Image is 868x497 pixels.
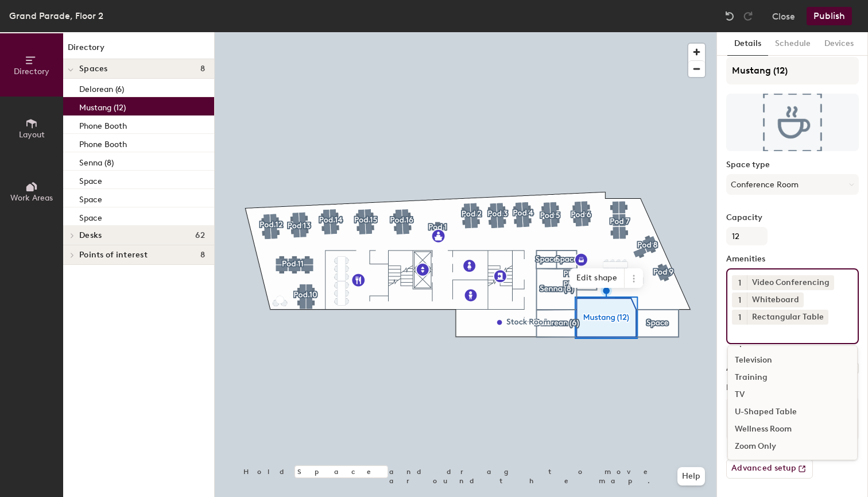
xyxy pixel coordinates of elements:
[726,459,813,479] button: Advanced setup
[79,99,126,113] p: Mustang (12)
[569,268,625,288] span: Edit shape
[79,155,114,168] p: Senna (8)
[200,251,205,260] span: 8
[732,292,747,307] button: 1
[817,32,861,56] button: Devices
[747,310,828,325] div: Rectangular Table
[728,438,857,455] div: Zoom Only
[772,7,795,25] button: Close
[200,64,205,74] span: 8
[728,403,857,421] div: U-Shaped Table
[726,255,859,264] label: Amenities
[726,160,859,169] label: Space type
[677,467,705,486] button: Help
[728,386,857,403] div: TV
[63,41,214,59] h1: Directory
[79,118,127,131] p: Phone Booth
[738,294,741,306] span: 1
[726,213,859,222] label: Capacity
[727,32,768,56] button: Details
[728,369,857,386] div: Training
[726,174,859,195] button: Conference Room
[732,310,747,325] button: 1
[79,173,102,186] p: Space
[728,421,857,438] div: Wellness Room
[79,251,148,260] span: Points of interest
[732,275,747,290] button: 1
[747,275,834,290] div: Video Conferencing
[724,10,735,22] img: Undo
[10,193,53,203] span: Work Areas
[19,130,45,140] span: Layout
[195,231,205,240] span: 62
[747,292,804,307] div: Whiteboard
[79,64,108,74] span: Spaces
[738,311,741,323] span: 1
[79,210,102,223] p: Space
[79,136,127,149] p: Phone Booth
[742,10,754,22] img: Redo
[726,364,767,373] label: Accessible
[726,383,859,392] label: Notes
[726,94,859,151] img: The space named Mustang (12)
[768,32,817,56] button: Schedule
[79,231,102,240] span: Desks
[728,352,857,369] div: Television
[14,67,49,76] span: Directory
[79,191,102,205] p: Space
[9,9,103,23] div: Grand Parade, Floor 2
[79,81,124,94] p: Delorean (6)
[738,277,741,289] span: 1
[807,7,852,25] button: Publish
